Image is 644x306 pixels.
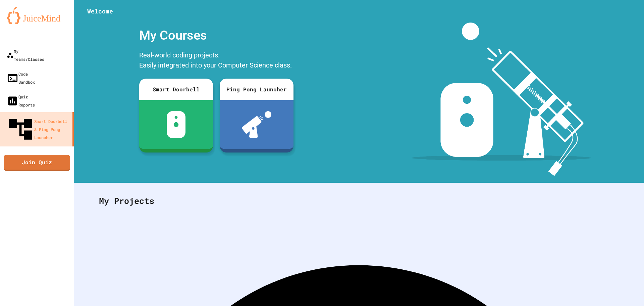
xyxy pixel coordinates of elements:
div: My Projects [92,188,626,214]
div: Code Sandbox [7,70,35,86]
div: My Teams/Classes [7,47,44,63]
div: Smart Doorbell [139,79,213,100]
img: logo-orange.svg [7,7,67,24]
div: My Courses [136,23,297,48]
div: Quiz Reports [7,93,35,109]
img: banner-image-my-projects.png [412,23,591,176]
div: Smart Doorbell & Ping Pong Launcher [7,116,70,143]
img: sdb-white.svg [167,111,186,138]
div: Ping Pong Launcher [220,79,293,100]
img: ppl-with-ball.png [242,111,272,138]
div: Real-world coding projects. Easily integrated into your Computer Science class. [136,48,297,74]
a: Join Quiz [4,155,70,171]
